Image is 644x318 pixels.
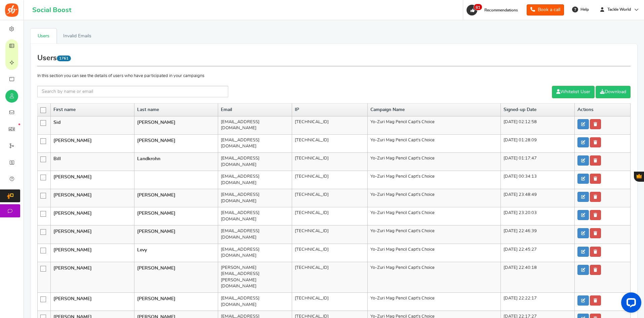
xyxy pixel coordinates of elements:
i: Delete user [594,158,597,163]
b: Sid [53,120,61,125]
th: Campaign Name [367,104,500,116]
b: [PERSON_NAME] [137,138,175,143]
td: [EMAIL_ADDRESS][DOMAIN_NAME] [218,225,292,244]
a: Edit user [577,174,589,184]
td: [TECHNICAL_ID] [292,207,368,225]
i: Delete user [594,298,597,303]
td: [DATE] 00:34:13 [500,171,575,189]
span: 1761 [57,56,71,61]
a: Help [569,4,592,15]
td: [EMAIL_ADDRESS][DOMAIN_NAME] [218,189,292,207]
i: Delete user [594,195,597,199]
td: [DATE] 22:40:18 [500,262,575,292]
td: [TECHNICAL_ID] [292,189,368,207]
button: Gratisfaction [634,172,644,182]
th: Email [218,104,292,116]
td: [DATE] 22:22:17 [500,292,575,311]
a: Edit user [577,155,589,166]
td: [TECHNICAL_ID] [292,292,368,311]
b: [PERSON_NAME] [53,229,92,234]
a: Whitelist User [552,86,595,98]
td: Yo-Zuri Mag Pencil Capt's Choice [367,189,500,207]
a: 81 Recommendations [466,5,521,15]
a: Invalid Emails [56,29,98,44]
a: Edit user [577,210,589,220]
td: [TECHNICAL_ID] [292,116,368,134]
a: Edit user [577,137,589,147]
i: Delete user [594,268,597,272]
h1: Users [37,50,631,66]
b: [PERSON_NAME] [137,296,175,301]
td: [EMAIL_ADDRESS][DOMAIN_NAME] [218,134,292,152]
td: [DATE] 22:46:39 [500,225,575,244]
td: Yo-Zuri Mag Pencil Capt's Choice [367,292,500,311]
span: 81 [474,4,482,10]
iframe: LiveChat chat widget [616,290,644,318]
td: Yo-Zuri Mag Pencil Capt's Choice [367,262,500,292]
b: [PERSON_NAME] [137,266,175,271]
a: Edit user [577,295,589,306]
td: [EMAIL_ADDRESS][DOMAIN_NAME] [218,207,292,225]
b: [PERSON_NAME] [137,229,175,234]
i: Delete user [594,250,597,254]
td: [EMAIL_ADDRESS][DOMAIN_NAME] [218,171,292,189]
td: [TECHNICAL_ID] [292,262,368,292]
td: Yo-Zuri Mag Pencil Capt's Choice [367,152,500,171]
td: [TECHNICAL_ID] [292,225,368,244]
b: Levy [137,248,147,252]
b: [PERSON_NAME] [53,266,92,271]
th: Signed-up Date [500,104,575,116]
b: Bill [53,156,61,161]
i: Delete user [594,213,597,217]
a: Edit user [577,192,589,202]
td: [DATE] 23:48:49 [500,189,575,207]
td: [EMAIL_ADDRESS][DOMAIN_NAME] [218,292,292,311]
b: Landkrohn [137,156,160,161]
a: Book a call [527,4,564,15]
td: Yo-Zuri Mag Pencil Capt's Choice [367,225,500,244]
b: [PERSON_NAME] [53,138,92,143]
b: [PERSON_NAME] [53,175,92,179]
img: Social Boost [5,3,18,17]
span: Help [579,7,589,12]
span: Tackle World [605,7,634,12]
b: [PERSON_NAME] [53,193,92,198]
a: Edit user [577,228,589,238]
b: [PERSON_NAME] [137,120,175,125]
i: Delete user [594,140,597,144]
b: [PERSON_NAME] [53,296,92,301]
th: IP [292,104,368,116]
td: Yo-Zuri Mag Pencil Capt's Choice [367,207,500,225]
a: Edit user [577,119,589,129]
td: Yo-Zuri Mag Pencil Capt's Choice [367,116,500,134]
td: Yo-Zuri Mag Pencil Capt's Choice [367,244,500,262]
td: Yo-Zuri Mag Pencil Capt's Choice [367,134,500,152]
i: Delete user [594,177,597,181]
td: [TECHNICAL_ID] [292,171,368,189]
th: Actions [575,104,631,116]
th: First name [51,104,134,116]
i: Delete user [594,122,597,126]
b: [PERSON_NAME] [53,211,92,216]
b: [PERSON_NAME] [53,248,92,252]
span: Gratisfaction [637,174,642,178]
td: [EMAIL_ADDRESS][DOMAIN_NAME] [218,152,292,171]
i: Delete user [594,231,597,235]
span: Recommendations [484,8,518,12]
td: [TECHNICAL_ID] [292,244,368,262]
a: Users [31,29,56,44]
td: [PERSON_NAME][EMAIL_ADDRESS][PERSON_NAME][DOMAIN_NAME] [218,262,292,292]
b: [PERSON_NAME] [137,211,175,216]
input: Search by name or email [37,86,228,97]
a: Edit user [577,247,589,257]
em: New [18,123,20,125]
td: [EMAIL_ADDRESS][DOMAIN_NAME] [218,116,292,134]
td: [DATE] 23:20:03 [500,207,575,225]
td: [EMAIL_ADDRESS][DOMAIN_NAME] [218,244,292,262]
td: [DATE] 01:28:09 [500,134,575,152]
th: Last name [134,104,218,116]
td: [DATE] 02:12:58 [500,116,575,134]
b: [PERSON_NAME] [137,193,175,198]
td: [TECHNICAL_ID] [292,134,368,152]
